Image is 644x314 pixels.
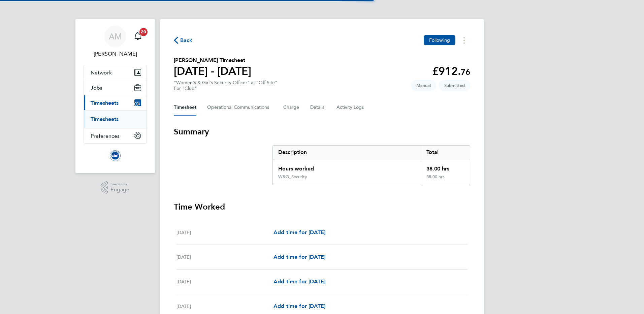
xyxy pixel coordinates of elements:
[84,110,147,128] div: Timesheets
[273,229,325,235] span: Add time for [DATE]
[110,181,129,187] span: Powered by
[207,99,272,116] button: Operational Communications
[91,100,119,106] span: Timesheets
[429,37,450,43] span: Following
[110,150,121,161] img: brightonandhovealbion-logo-retina.png
[432,65,470,77] app-decimal: £912.
[458,35,470,45] button: Timesheets Menu
[273,228,325,237] a: Add time for [DATE]
[109,32,122,41] span: AM
[278,174,307,180] div: W&G_Security
[84,95,147,110] button: Timesheets
[91,133,120,139] span: Preferences
[139,28,148,36] span: 20
[180,36,193,44] span: Back
[273,278,325,286] a: Add time for [DATE]
[91,116,119,122] a: Timesheets
[283,99,299,116] button: Charge
[421,174,470,185] div: 38.00 hrs
[272,145,470,185] div: Summary
[84,150,147,161] a: Go to home page
[461,67,470,77] span: 76
[110,187,129,193] span: Engage
[336,99,365,116] button: Activity Logs
[421,159,470,174] div: 38.00 hrs
[176,228,273,237] div: [DATE]
[91,85,102,91] span: Jobs
[75,19,155,173] nav: Main navigation
[174,80,277,91] div: "Women's & Girl's Security Officer" at "Off Site"
[273,254,325,260] span: Add time for [DATE]
[84,50,147,58] span: Adrian Morris
[273,302,325,310] a: Add time for [DATE]
[411,80,436,91] span: This timesheet was manually created.
[174,126,470,137] h3: Summary
[174,36,193,44] button: Back
[310,99,326,116] button: Details
[174,56,251,64] h2: [PERSON_NAME] Timesheet
[84,128,147,143] button: Preferences
[174,99,196,116] button: Timesheet
[101,181,130,194] a: Powered byEngage
[273,159,421,174] div: Hours worked
[174,86,277,91] div: For "Club"
[273,303,325,309] span: Add time for [DATE]
[273,146,421,159] div: Description
[439,80,470,91] span: This timesheet is Submitted.
[174,64,251,78] h1: [DATE] - [DATE]
[84,80,147,95] button: Jobs
[424,35,455,45] button: Following
[176,253,273,261] div: [DATE]
[91,69,112,76] span: Network
[131,26,144,47] a: 20
[174,201,470,212] h3: Time Worked
[176,302,273,310] div: [DATE]
[84,26,147,58] a: AM[PERSON_NAME]
[84,65,147,80] button: Network
[176,278,273,286] div: [DATE]
[273,278,325,285] span: Add time for [DATE]
[421,146,470,159] div: Total
[273,253,325,261] a: Add time for [DATE]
